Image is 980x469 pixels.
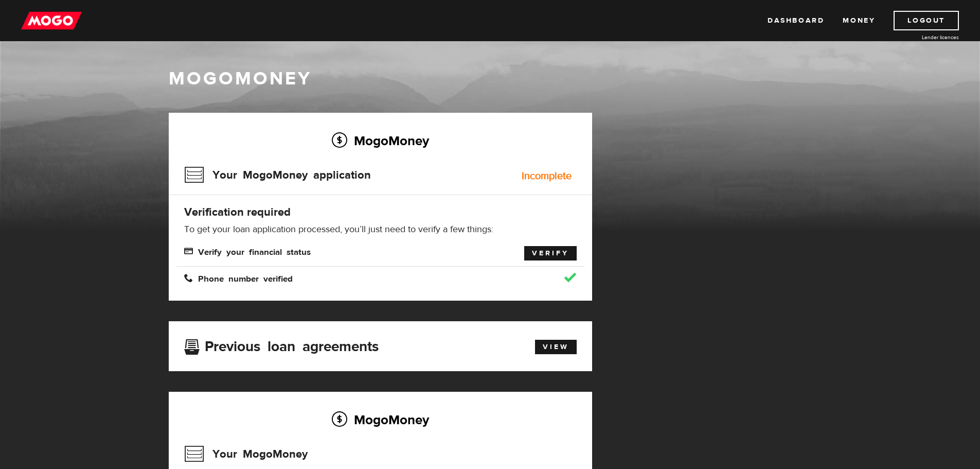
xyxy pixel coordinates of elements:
h3: Previous loan agreements [184,338,379,352]
h1: MogoMoney [169,68,812,90]
h2: MogoMoney [184,130,577,151]
img: mogo_logo-11ee424be714fa7cbb0f0f49df9e16ec.png [21,11,82,30]
a: Money [843,11,875,30]
a: Dashboard [768,11,824,30]
span: Phone number verified [184,273,293,282]
h2: MogoMoney [184,409,577,430]
iframe: LiveChat chat widget [774,230,980,469]
h4: Verification required [184,205,577,219]
a: Logout [894,11,959,30]
div: Incomplete [522,171,572,181]
a: Verify [524,246,577,260]
a: View [535,340,577,354]
a: Lender licences [882,33,959,41]
span: Verify your financial status [184,247,311,255]
p: To get your loan application processed, you’ll just need to verify a few things: [184,223,577,236]
h3: Your MogoMoney [184,441,308,467]
h3: Your MogoMoney application [184,162,371,188]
